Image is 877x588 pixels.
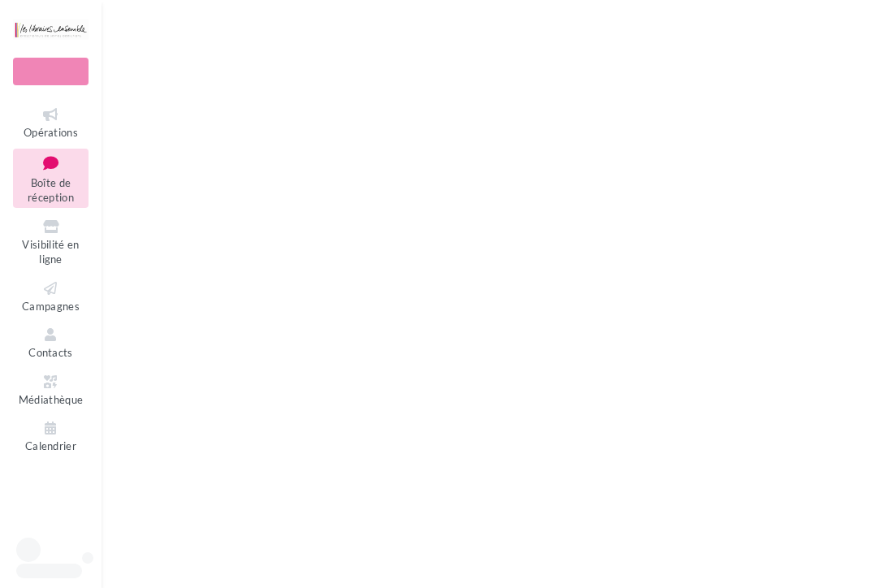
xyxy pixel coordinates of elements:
a: Médiathèque [13,370,89,409]
a: Visibilité en ligne [13,214,89,270]
span: Opérations [24,126,78,139]
a: Boîte de réception [13,149,89,208]
a: Calendrier [13,416,89,456]
a: Opérations [13,102,89,142]
span: Boîte de réception [28,176,74,205]
span: Contacts [28,346,73,359]
span: Calendrier [25,439,76,452]
span: Médiathèque [19,393,84,406]
div: Nouvelle campagne [13,58,89,85]
a: Campagnes [13,276,89,316]
span: Campagnes [22,300,80,313]
span: Visibilité en ligne [22,238,79,266]
a: Contacts [13,322,89,362]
